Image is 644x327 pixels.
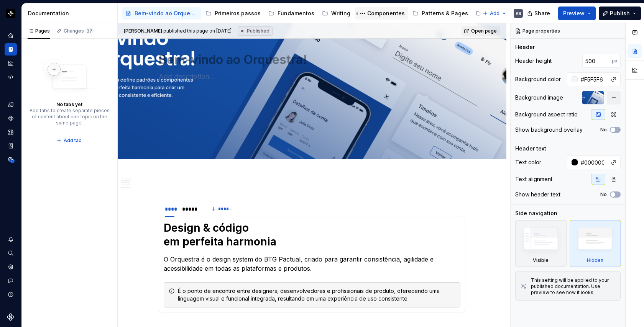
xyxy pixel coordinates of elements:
[587,257,603,263] div: Hidden
[164,255,460,273] p: O Orquestra é o design system do BTG Pactual, criado para garantir consistência, agilidade e aces...
[471,28,497,34] span: Open page
[490,10,499,16] span: Add
[5,140,17,152] a: Storybook stories
[178,287,455,302] div: É o ponto de encontro entre designers, desenvolvedores e profissionais de produto, oferecendo uma...
[612,58,618,64] p: px
[515,57,552,65] div: Header height
[533,257,549,263] div: Visible
[515,111,578,118] div: Background aspect ratio
[85,28,94,34] span: 37
[5,154,17,166] a: Data sources
[367,10,405,17] div: Componentes
[599,7,641,20] button: Publish
[515,145,546,152] div: Header text
[5,43,17,56] a: Documentation
[355,7,408,20] a: Componentes
[5,261,17,273] a: Settings
[5,126,17,138] a: Assets
[202,7,264,20] a: Primeiros passos
[473,7,536,20] a: Guia de Negócios
[558,7,596,20] button: Preview
[563,10,585,17] span: Preview
[122,7,201,20] a: Bem-vindo ao Orquestra!
[600,127,607,133] label: No
[5,29,17,42] a: Home
[5,275,17,287] button: Contact support
[122,6,479,21] div: Page tree
[515,175,552,183] div: Text alignment
[54,135,85,146] button: Add tab
[157,51,464,69] textarea: Bem-vindo ao Orquestra!
[516,10,521,16] div: AR
[570,220,621,267] div: Hidden
[7,313,15,321] svg: Supernova Logo
[29,108,110,126] div: Add tabs to create separate pieces of content about one topic on the same page.
[515,43,535,51] div: Header
[331,10,350,17] div: Writing
[5,247,17,259] button: Search ⌘K
[578,155,607,169] input: Auto
[5,57,17,69] a: Analytics
[515,191,560,198] div: Show header text
[600,191,607,198] label: No
[278,10,314,17] div: Fundamentos
[64,28,94,34] div: Changes
[56,101,82,108] div: No tabs yet
[515,220,567,267] div: Visible
[515,126,583,134] div: Show background overlay
[515,209,557,217] div: Side navigation
[124,28,162,34] span: [PERSON_NAME]
[515,159,541,166] div: Text color
[480,8,509,19] button: Add
[531,277,616,296] div: This setting will be applied to your published documentation. Use preview to see how it looks.
[582,54,612,68] input: Auto
[238,26,273,36] div: Published
[135,10,198,17] div: Bem-vindo ao Orquestra!
[5,233,17,245] button: Notifications
[64,137,82,144] span: Add tab
[5,98,17,111] a: Design tokens
[265,7,317,20] a: Fundamentos
[164,221,460,307] section-item: Call
[5,112,17,124] a: Components
[515,75,561,83] div: Background color
[515,94,563,101] div: Background image
[462,26,500,36] a: Open page
[578,72,607,86] input: Auto
[215,10,261,17] div: Primeiros passos
[6,9,15,18] img: 2d16a307-6340-4442-b48d-ad77c5bc40e7.png
[534,10,550,17] span: Share
[319,7,353,20] a: Writing
[409,7,471,20] a: Patterns & Pages
[124,28,232,34] span: published this page on [DATE]
[422,10,468,17] div: Patterns & Pages
[610,10,630,17] span: Publish
[28,28,50,34] div: Pages
[28,10,114,17] div: Documentation
[164,221,460,249] h1: Design & código em perfeita harmonia
[523,7,555,20] button: Share
[5,71,17,83] a: Code automation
